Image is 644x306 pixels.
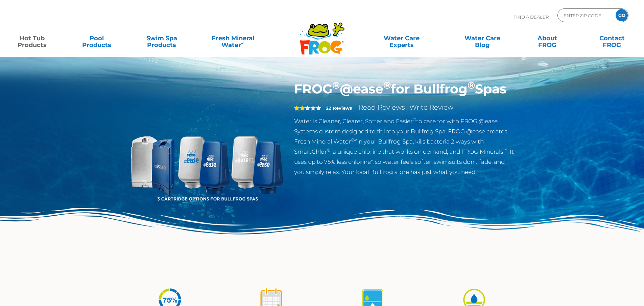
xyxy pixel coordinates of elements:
img: Frog Products Logo [296,14,348,55]
a: Hot TubProducts [7,31,57,45]
sup: ® [332,79,340,91]
a: Fresh MineralWater∞ [201,31,264,45]
sup: ®∞ [351,137,357,143]
sup: ® [327,148,330,153]
span: 2 [294,105,305,111]
p: Find A Dealer [514,8,549,25]
a: Water CareBlog [457,31,507,45]
a: AboutFROG [522,31,572,45]
sup: ® [468,79,475,91]
sup: ∞ [241,40,244,46]
a: Water CareExperts [361,31,443,45]
sup: ® [383,79,391,91]
strong: 22 Reviews [326,105,352,111]
sup: ™ [503,148,507,153]
a: Read Reviews [358,103,405,111]
img: bullfrog-product-hero.png [129,81,284,236]
a: Swim SpaProducts [137,31,187,45]
h1: FROG @ease for Bullfrog Spas [294,81,515,97]
span: | [406,105,408,111]
p: Water is Cleaner, Clearer, Softer and Easier to care for with FROG @ease Systems custom designed ... [294,116,515,177]
a: PoolProducts [72,31,122,45]
a: ContactFROG [587,31,637,45]
a: Write Review [409,103,453,111]
sup: ® [413,117,416,122]
input: GO [616,9,628,21]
